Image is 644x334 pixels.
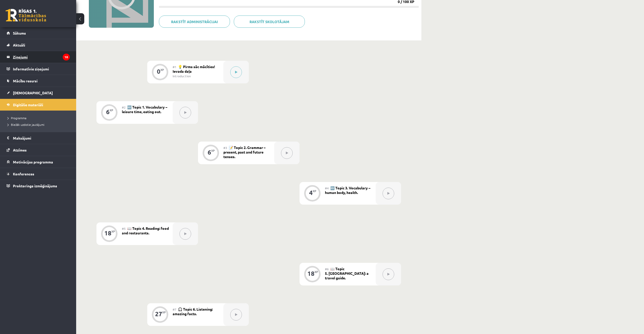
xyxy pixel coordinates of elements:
a: Konferences [7,168,70,180]
span: #4 [325,186,329,190]
span: 🔤 Topic 3. Vocabulary – human body, health. [325,186,370,195]
span: Proktoringa izmēģinājums [13,184,57,188]
a: Proktoringa izmēģinājums [7,180,70,192]
span: #5 [122,226,126,231]
span: Programma [8,116,26,120]
span: Motivācijas programma [13,160,53,164]
div: 6 [106,110,110,114]
span: 📖 Topic 5. [GEOGRAPHIC_DATA]: a travel guide. [325,266,369,280]
div: XP [110,109,113,112]
a: Maksājumi [7,132,70,144]
div: XP [313,190,316,192]
span: 🔤 Topic 1. Vocabulary – leisure time, eating out. [122,105,167,114]
span: #1 [173,65,176,69]
div: XP [160,68,164,71]
legend: Informatīvie ziņojumi [13,63,70,75]
span: Biežāk uzdotie jautājumi [8,123,44,127]
span: #6 [325,267,329,271]
legend: Maksājumi [13,132,70,144]
a: Programma [8,116,71,120]
span: 💡 Pirms sāc mācīties! Ievada daļa [173,64,215,73]
div: XP [211,149,215,152]
a: [DEMOGRAPHIC_DATA] [7,87,70,99]
span: Sākums [13,31,26,35]
div: 18 [307,271,315,276]
span: 📖 Topic 4. Reading: food and restaurants. [122,226,169,235]
i: 10 [63,54,70,60]
span: Mācību resursi [13,79,38,83]
span: Konferences [13,172,34,176]
legend: Ziņojumi [13,51,70,63]
span: 📝 Topic 2. Grammar – present, past and future tenses. [223,145,266,159]
span: Digitālie materiāli [13,102,43,107]
a: Ziņojumi10 [7,51,70,63]
div: Introduction [173,74,220,78]
div: 18 [104,231,111,235]
span: #2 [122,105,126,109]
a: Digitālie materiāli [7,99,70,111]
div: 6 [208,150,211,155]
a: Rakstīt administrācijai [159,16,230,28]
a: Informatīvie ziņojumi [7,63,70,75]
span: #7 [173,307,176,311]
div: 27 [155,312,162,316]
div: XP [111,230,115,233]
span: #3 [223,146,227,150]
a: Mācību resursi [7,75,70,87]
span: 🎧 Topic 6. Listening: amazing facts. [173,307,213,316]
div: 0 [157,69,160,74]
div: 4 [309,190,313,195]
span: [DEMOGRAPHIC_DATA] [13,90,53,95]
a: Rīgas 1. Tālmācības vidusskola [6,9,46,22]
a: Atzīmes [7,144,70,156]
a: Motivācijas programma [7,156,70,168]
span: Aktuāli [13,43,25,47]
a: Biežāk uzdotie jautājumi [8,122,71,127]
a: Rakstīt skolotājam [234,16,305,28]
div: XP [162,311,166,314]
span: Atzīmes [13,148,27,152]
a: Aktuāli [7,39,70,51]
a: Sākums [7,27,70,39]
div: XP [315,270,318,273]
